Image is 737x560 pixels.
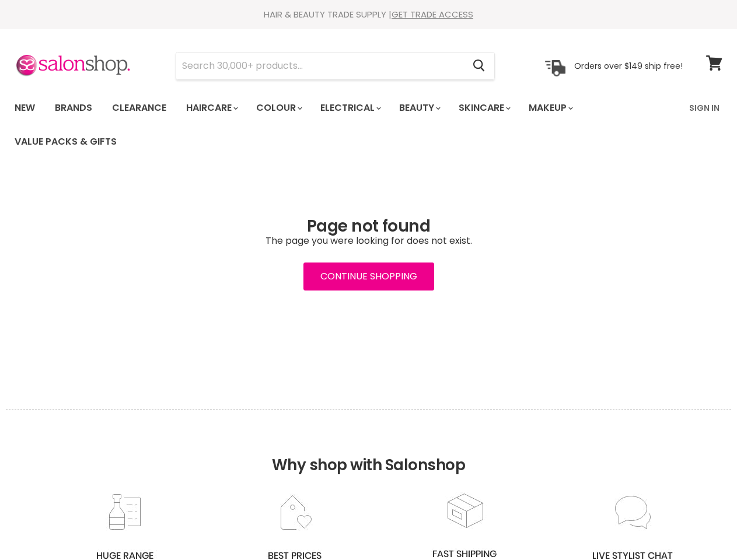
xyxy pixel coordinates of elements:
[15,236,722,246] p: The page you were looking for does not exist.
[682,96,726,120] a: Sign In
[6,409,731,492] h2: Why shop with Salonshop
[574,60,683,71] p: Orders over $149 ship free!
[103,96,175,120] a: Clearance
[520,96,580,120] a: Makeup
[177,96,245,120] a: Haircare
[6,129,125,154] a: Value Packs & Gifts
[46,96,101,120] a: Brands
[15,217,722,236] h1: Page not found
[6,96,44,120] a: New
[392,8,473,20] a: GET TRADE ACCESS
[390,96,448,120] a: Beauty
[303,262,434,290] a: Continue Shopping
[247,96,309,120] a: Colour
[312,96,388,120] a: Electrical
[450,96,518,120] a: Skincare
[463,52,494,79] button: Search
[176,52,495,80] form: Product
[6,91,682,159] ul: Main menu
[176,52,463,79] input: Search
